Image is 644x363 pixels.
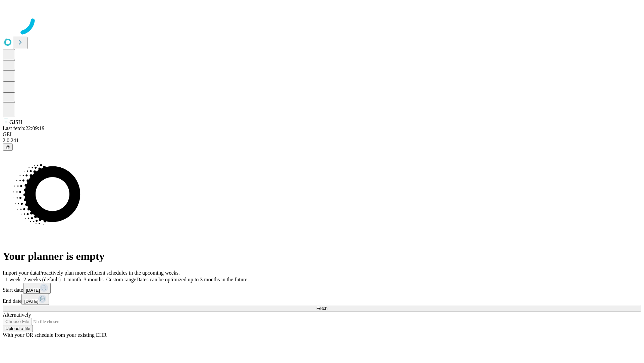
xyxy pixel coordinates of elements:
[3,325,33,332] button: Upload a file
[106,277,136,282] span: Custom range
[39,270,180,276] span: Proactively plan more efficient schedules in the upcoming weeks.
[9,119,22,125] span: GJSH
[24,299,38,304] span: [DATE]
[3,270,39,276] span: Import your data
[23,277,61,282] span: 2 weeks (default)
[63,277,81,282] span: 1 month
[5,145,10,150] span: @
[23,283,51,294] button: [DATE]
[3,283,641,294] div: Start date
[3,125,45,131] span: Last fetch: 22:09:19
[136,277,249,282] span: Dates can be optimized up to 3 months in the future.
[316,306,327,311] span: Fetch
[3,137,641,144] div: 2.0.241
[3,332,107,338] span: With your OR schedule from your existing EHR
[3,144,13,151] button: @
[21,294,49,305] button: [DATE]
[3,250,641,263] h1: Your planner is empty
[3,305,641,312] button: Fetch
[3,131,641,137] div: GEI
[5,277,21,282] span: 1 week
[26,288,40,293] span: [DATE]
[84,277,104,282] span: 3 months
[3,312,31,318] span: Alternatively
[3,294,641,305] div: End date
